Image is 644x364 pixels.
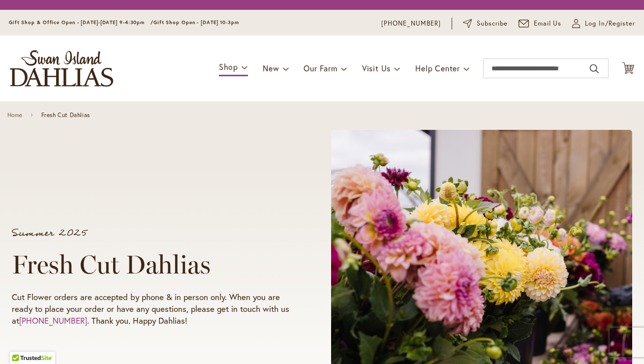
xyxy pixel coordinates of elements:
a: [PHONE_NUMBER] [381,19,441,29]
span: Email Us [534,19,562,29]
span: Gift Shop Open - [DATE] 10-3pm [153,19,239,26]
span: Help Center [415,63,460,73]
a: Email Us [519,19,562,29]
h1: Fresh Cut Dahlias [12,250,294,279]
span: Gift Shop & Office Open - [DATE]-[DATE] 9-4:30pm / [9,19,153,26]
span: Shop [219,61,238,72]
span: New [263,63,279,73]
a: store logo [10,50,113,87]
a: [PHONE_NUMBER] [19,315,87,326]
span: Our Farm [304,63,337,73]
span: Subscribe [477,19,508,29]
p: Cut Flower orders are accepted by phone & in person only. When you are ready to place your order ... [12,291,294,327]
a: Home [7,112,23,119]
p: Summer 2025 [12,228,294,238]
a: Subscribe [463,19,508,29]
a: Log In/Register [572,19,635,29]
span: Visit Us [362,63,391,73]
button: Search [590,61,599,77]
span: Log In/Register [585,19,635,29]
span: Fresh Cut Dahlias [41,112,90,119]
